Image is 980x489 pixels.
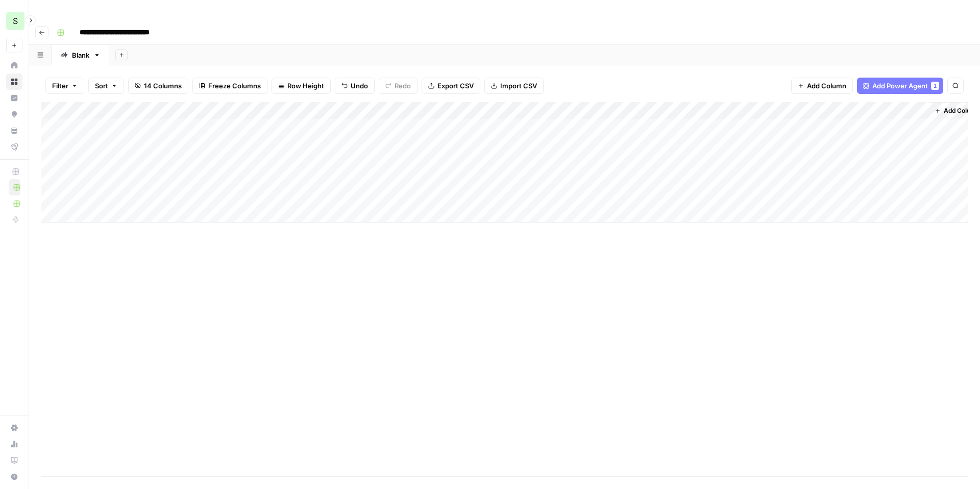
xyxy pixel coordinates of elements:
div: 1 [931,82,939,90]
span: Freeze Columns [208,81,261,91]
a: Settings [6,420,22,436]
a: Opportunities [6,106,22,123]
button: Filter [45,78,84,94]
a: Insights [6,90,22,106]
span: Redo [395,81,411,91]
a: Browse [6,74,22,90]
span: Undo [351,81,368,91]
span: 1 [934,82,937,90]
span: Add Column [807,81,846,91]
span: Sort [95,81,108,91]
button: Add Power Agent1 [857,78,943,94]
a: Your Data [6,123,22,139]
span: 14 Columns [144,81,182,91]
button: Help + Support [6,469,22,485]
span: Import CSV [500,81,537,91]
span: Add Power Agent [872,81,928,91]
div: Blank [72,50,89,60]
a: Flightpath [6,139,22,155]
a: Usage [6,436,22,452]
a: Blank [52,45,109,65]
button: Export CSV [422,78,480,94]
button: 14 Columns [128,78,188,94]
button: Workspace: Stampli [6,8,22,34]
button: Add Column [791,78,853,94]
button: Undo [335,78,375,94]
span: Export CSV [437,81,474,91]
button: Redo [379,78,418,94]
button: Row Height [272,78,331,94]
button: Sort [88,78,124,94]
span: Row Height [287,81,324,91]
span: Filter [52,81,68,91]
span: S [13,15,18,27]
a: Learning Hub [6,452,22,469]
button: Import CSV [484,78,544,94]
button: Freeze Columns [192,78,267,94]
span: Add Column [944,106,979,115]
a: Home [6,57,22,74]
